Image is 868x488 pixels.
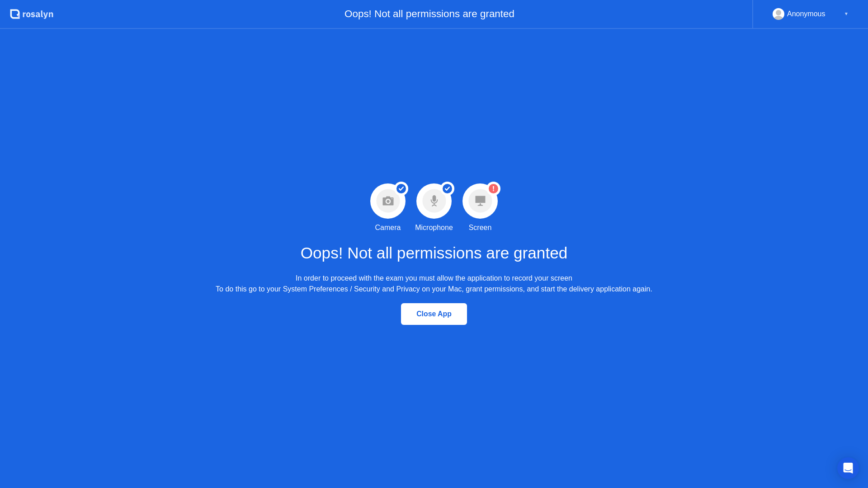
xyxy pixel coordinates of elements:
[216,273,652,295] div: In order to proceed with the exam you must allow the application to record your screen To do this...
[401,303,467,325] button: Close App
[415,222,453,233] div: Microphone
[787,8,826,20] div: Anonymous
[837,457,859,479] div: Open Intercom Messenger
[301,241,568,265] h1: Oops! Not all permissions are granted
[469,222,492,233] div: Screen
[404,310,464,318] div: Close App
[844,8,849,20] div: ▼
[375,222,401,233] div: Camera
